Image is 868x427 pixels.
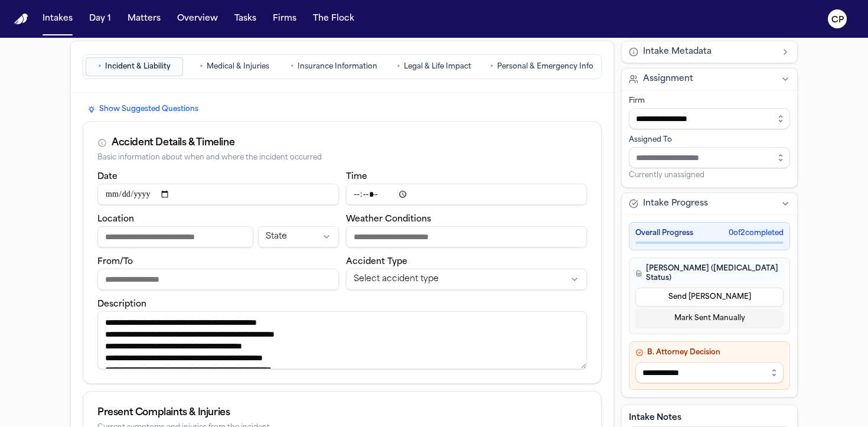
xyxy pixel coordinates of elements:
[97,215,134,224] label: Location
[490,61,494,73] span: •
[14,14,28,25] a: Home
[635,309,784,328] button: Mark Sent Manually
[622,41,797,63] button: Intake Metadata
[172,8,223,30] button: Overview
[86,57,183,76] button: Go to Incident & Liability
[258,226,338,247] button: Incident state
[346,215,431,224] label: Weather Conditions
[97,406,587,420] div: Present Complaints & Injuries
[230,8,261,30] button: Tasks
[629,171,704,180] span: Currently unassigned
[622,193,797,214] button: Intake Progress
[291,61,294,73] span: •
[97,311,587,369] textarea: Incident description
[629,135,790,145] div: Assigned To
[97,257,133,266] label: From/To
[185,57,283,76] button: Go to Medical & Injuries
[346,172,367,181] label: Time
[635,348,784,357] h4: B. Attorney Decision
[346,184,588,205] input: Incident time
[635,288,784,307] button: Send [PERSON_NAME]
[643,198,708,210] span: Intake Progress
[285,57,383,76] button: Go to Insurance Information
[485,57,599,76] button: Go to Personal & Emergency Info
[97,269,339,290] input: From/To destination
[97,184,339,205] input: Incident date
[97,154,587,162] div: Basic information about when and where the incident occurred
[635,229,693,238] span: Overall Progress
[98,61,102,73] span: •
[298,62,377,71] span: Insurance Information
[629,147,790,168] input: Assign to staff member
[112,136,234,150] div: Accident Details & Timeline
[14,14,28,25] img: Finch Logo
[497,62,593,71] span: Personal & Emergency Info
[83,102,203,116] button: Show Suggested Questions
[629,108,790,129] input: Select firm
[635,264,784,283] h4: [PERSON_NAME] ([MEDICAL_DATA] Status)
[643,73,693,85] span: Assignment
[97,226,253,247] input: Incident location
[385,57,482,76] button: Go to Legal & Life Impact
[97,300,146,309] label: Description
[308,8,359,30] button: The Flock
[207,62,269,71] span: Medical & Injuries
[397,61,400,73] span: •
[729,229,784,238] span: 0 of 2 completed
[346,257,407,266] label: Accident Type
[346,226,588,247] input: Weather conditions
[123,8,165,30] button: Matters
[643,46,712,58] span: Intake Metadata
[105,62,171,71] span: Incident & Liability
[404,62,471,71] span: Legal & Life Impact
[38,8,77,30] button: Intakes
[84,8,116,30] button: Day 1
[200,61,203,73] span: •
[97,172,118,181] label: Date
[622,69,797,90] button: Assignment
[629,96,790,106] div: Firm
[268,8,301,30] button: Firms
[629,412,790,424] label: Intake Notes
